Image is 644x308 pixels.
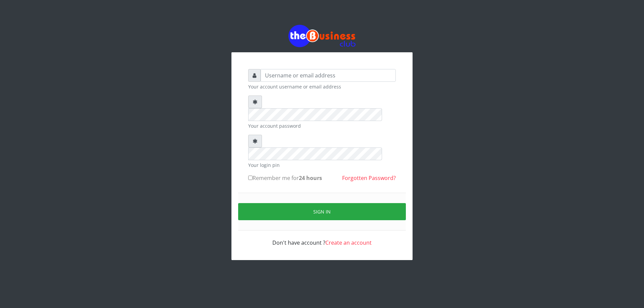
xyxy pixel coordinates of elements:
small: Your account password [248,122,396,129]
div: Don't have account ? [248,231,396,247]
small: Your login pin [248,162,396,169]
b: 24 hours [299,174,322,182]
button: Sign in [238,203,406,220]
label: Remember me for [248,174,322,182]
input: Remember me for24 hours [248,176,253,180]
small: Your account username or email address [248,83,396,90]
a: Create an account [325,239,372,246]
a: Forgotten Password? [342,174,396,182]
input: Username or email address [261,69,396,82]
